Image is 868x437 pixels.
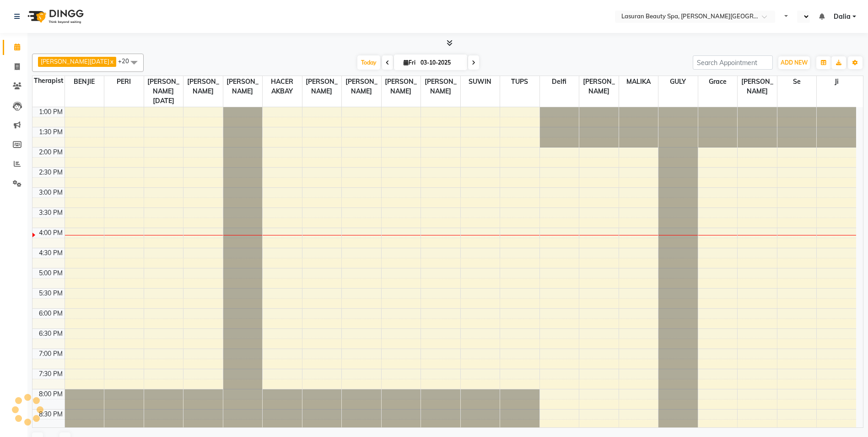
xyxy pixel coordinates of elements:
[37,329,65,339] div: 6:30 PM
[461,76,500,87] span: SUWIN
[619,76,658,87] span: MALIKA
[37,289,65,298] div: 5:30 PM
[37,188,65,197] div: 3:00 PM
[777,76,817,87] span: se
[817,76,856,87] span: Ji
[37,349,65,359] div: 7:00 PM
[698,76,738,87] span: Grace
[342,76,381,97] span: [PERSON_NAME]
[104,76,144,87] span: PERI
[37,309,65,318] div: 6:00 PM
[37,168,65,177] div: 2:30 PM
[37,410,65,419] div: 8:30 PM
[421,76,460,97] span: [PERSON_NAME]
[658,76,698,87] span: GULY
[223,76,263,97] span: [PERSON_NAME]
[401,59,418,66] span: Fri
[65,76,104,87] span: BENJIE
[118,57,136,65] span: +20
[738,76,777,97] span: [PERSON_NAME]
[37,107,65,117] div: 1:00 PM
[183,76,223,97] span: [PERSON_NAME]
[540,76,579,87] span: Delfi
[23,4,86,29] img: logo
[382,76,421,97] span: [PERSON_NAME]
[781,59,808,66] span: ADD NEW
[302,76,342,97] span: [PERSON_NAME]
[37,248,65,258] div: 4:30 PM
[37,268,65,278] div: 5:00 PM
[357,55,380,70] span: Today
[37,127,65,137] div: 1:30 PM
[834,12,851,22] span: Dalia
[263,76,302,97] span: HACER AKBAY
[144,76,183,107] span: [PERSON_NAME][DATE]
[109,58,113,65] a: x
[37,147,65,157] div: 2:00 PM
[693,55,773,70] input: Search Appointment
[37,208,65,218] div: 3:30 PM
[32,76,65,86] div: Therapist
[500,76,539,87] span: TUPS
[37,369,65,379] div: 7:30 PM
[37,228,65,238] div: 4:00 PM
[778,56,810,69] button: ADD NEW
[579,76,619,97] span: [PERSON_NAME]
[41,58,109,65] span: [PERSON_NAME][DATE]
[37,389,65,399] div: 8:00 PM
[418,56,464,70] input: 2025-10-03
